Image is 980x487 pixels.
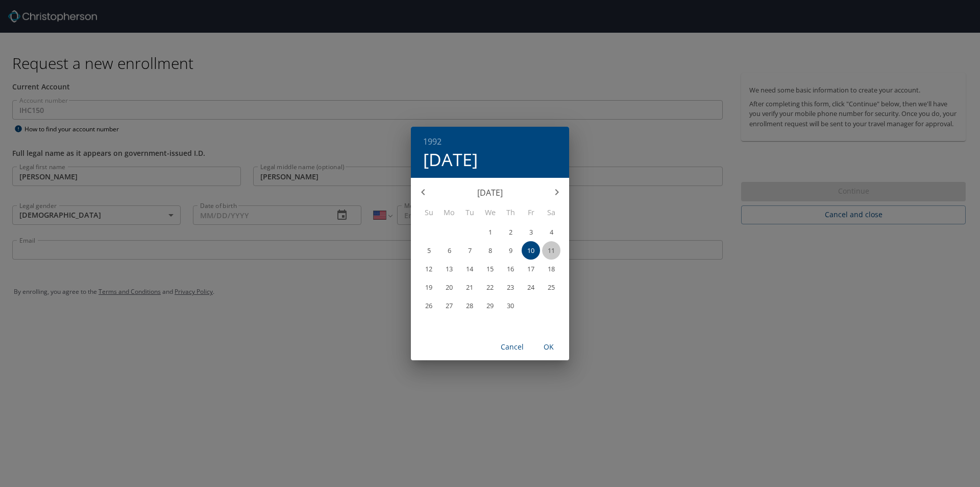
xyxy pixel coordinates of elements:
button: 2 [501,223,520,241]
button: 15 [481,260,499,278]
button: 11 [542,241,560,260]
button: 10 [522,241,540,260]
p: 15 [486,266,494,272]
p: 12 [425,266,432,272]
p: 1 [488,229,492,236]
button: Cancel [496,338,528,357]
span: Sa [542,207,560,218]
p: 6 [448,247,451,254]
p: 14 [466,266,473,272]
button: 4 [542,223,560,241]
p: 22 [486,284,494,291]
button: 26 [420,296,438,315]
button: 29 [481,296,499,315]
p: [DATE] [435,187,545,199]
button: 20 [440,278,458,296]
span: Cancel [500,341,524,354]
p: 17 [527,266,534,272]
button: 27 [440,296,458,315]
p: 21 [466,284,473,291]
p: 26 [425,303,432,309]
p: 24 [527,284,534,291]
p: 29 [486,303,494,309]
button: 30 [501,296,520,315]
p: 20 [446,284,453,291]
button: OK [532,338,565,357]
button: 8 [481,241,499,260]
p: 16 [507,266,514,272]
p: 23 [507,284,514,291]
button: 23 [501,278,520,296]
p: 27 [446,303,453,309]
button: 7 [460,241,479,260]
button: 18 [542,260,560,278]
button: [DATE] [423,149,478,170]
button: 17 [522,260,540,278]
p: 9 [509,247,512,254]
span: We [481,207,499,218]
span: Su [420,207,438,218]
button: 1 [481,223,499,241]
button: 22 [481,278,499,296]
span: Th [501,207,520,218]
span: OK [536,341,561,354]
button: 9 [501,241,520,260]
button: 16 [501,260,520,278]
button: 28 [460,296,479,315]
button: 19 [420,278,438,296]
p: 3 [529,229,533,236]
span: Mo [440,207,458,218]
button: 13 [440,260,458,278]
button: 24 [522,278,540,296]
p: 19 [425,284,432,291]
p: 2 [509,229,512,236]
p: 30 [507,303,514,309]
span: Fr [522,207,540,218]
p: 4 [550,229,553,236]
span: Tu [460,207,479,218]
p: 13 [446,266,453,272]
button: 12 [420,260,438,278]
p: 7 [468,247,472,254]
p: 5 [427,247,431,254]
p: 18 [548,266,555,272]
button: 1992 [423,134,442,149]
p: 11 [548,247,555,254]
p: 10 [527,247,534,254]
p: 25 [548,284,555,291]
button: 3 [522,223,540,241]
button: 6 [440,241,458,260]
button: 25 [542,278,560,296]
button: 14 [460,260,479,278]
p: 28 [466,303,473,309]
button: 21 [460,278,479,296]
button: 5 [420,241,438,260]
p: 8 [488,247,492,254]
